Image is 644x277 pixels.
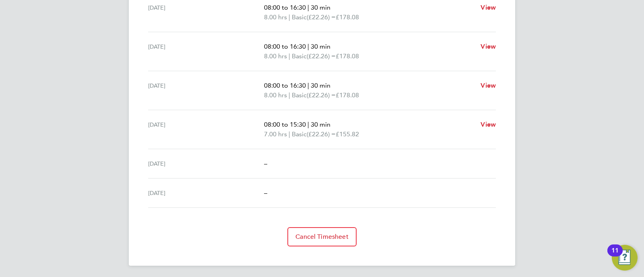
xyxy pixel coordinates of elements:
[264,91,287,99] span: 8.00 hrs
[481,42,496,51] a: View
[295,233,349,241] span: Cancel Timesheet
[292,51,307,61] span: Basic
[307,13,336,21] span: (£22.26) =
[264,13,287,21] span: 8.00 hrs
[612,245,638,271] button: Open Resource Center, 11 new notifications
[481,121,496,128] span: View
[336,13,359,21] span: £178.08
[148,159,264,168] div: [DATE]
[311,43,330,50] span: 30 min
[264,160,267,167] span: –
[289,52,290,60] span: |
[336,130,359,138] span: £155.82
[292,12,307,22] span: Basic
[287,227,357,246] button: Cancel Timesheet
[307,130,336,138] span: (£22.26) =
[264,52,287,60] span: 8.00 hrs
[289,130,290,138] span: |
[481,82,496,89] span: View
[292,90,307,100] span: Basic
[264,43,306,50] span: 08:00 to 16:30
[264,130,287,138] span: 7.00 hrs
[264,189,267,197] span: –
[481,81,496,90] a: View
[289,13,290,21] span: |
[289,91,290,99] span: |
[481,43,496,50] span: View
[336,91,359,99] span: £178.08
[148,3,264,22] div: [DATE]
[264,4,306,11] span: 08:00 to 16:30
[307,91,336,99] span: (£22.26) =
[264,121,306,128] span: 08:00 to 15:30
[308,82,309,89] span: |
[264,82,306,89] span: 08:00 to 16:30
[481,120,496,129] a: View
[311,121,330,128] span: 30 min
[148,120,264,139] div: [DATE]
[307,52,336,60] span: (£22.26) =
[481,3,496,12] a: View
[311,4,330,11] span: 30 min
[611,250,619,261] div: 11
[336,52,359,60] span: £178.08
[148,81,264,100] div: [DATE]
[481,4,496,11] span: View
[308,43,309,50] span: |
[308,121,309,128] span: |
[311,82,330,89] span: 30 min
[148,188,264,198] div: [DATE]
[148,42,264,61] div: [DATE]
[292,129,307,139] span: Basic
[308,4,309,11] span: |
